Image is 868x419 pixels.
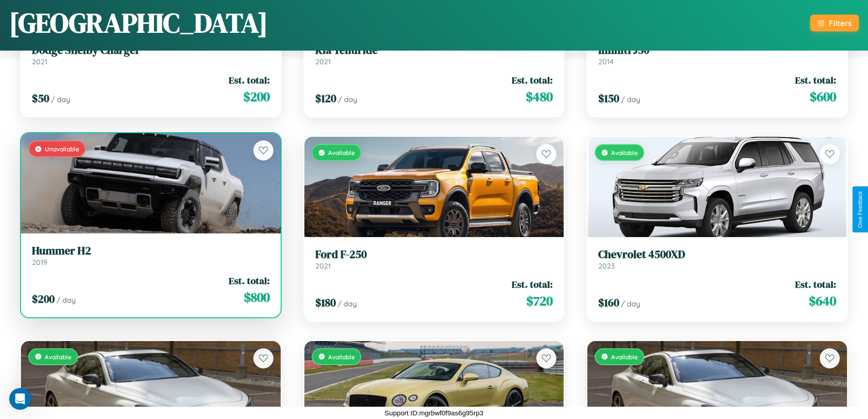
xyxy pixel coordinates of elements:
[229,274,270,287] span: Est. total:
[598,248,836,270] a: Chevrolet 4500XD2023
[32,244,270,267] a: Hummer H22019
[328,149,355,156] span: Available
[598,248,836,261] h3: Chevrolet 4500XD
[526,88,553,106] span: $ 480
[512,278,553,291] span: Est. total:
[338,299,357,308] span: / day
[598,91,619,106] span: $ 150
[45,353,72,361] span: Available
[795,278,836,291] span: Est. total:
[32,91,49,106] span: $ 50
[857,191,863,228] div: Give Feedback
[829,18,852,28] div: Filters
[32,44,270,66] a: Dodge Shelby Charger2021
[810,15,859,31] button: Filters
[9,4,268,41] h1: [GEOGRAPHIC_DATA]
[315,44,553,66] a: Kia Telluride2021
[315,44,553,57] h3: Kia Telluride
[598,44,836,66] a: Infiniti J302014
[795,73,836,87] span: Est. total:
[621,95,640,104] span: / day
[315,295,336,310] span: $ 180
[315,91,336,106] span: $ 120
[809,292,836,310] span: $ 640
[621,299,640,308] span: / day
[598,57,614,66] span: 2014
[56,295,76,305] span: / day
[338,95,357,104] span: / day
[45,145,79,153] span: Unavailable
[810,88,836,106] span: $ 600
[526,292,553,310] span: $ 720
[32,258,47,267] span: 2019
[32,291,55,306] span: $ 200
[385,407,483,419] p: Support ID: mgrbwf0f9as6g95rp3
[229,73,270,87] span: Est. total:
[315,248,553,261] h3: Ford F-250
[611,149,638,156] span: Available
[611,353,638,361] span: Available
[328,353,355,361] span: Available
[32,44,270,57] h3: Dodge Shelby Charger
[51,95,70,104] span: / day
[598,261,615,270] span: 2023
[243,88,270,106] span: $ 200
[32,244,270,258] h3: Hummer H2
[315,57,331,66] span: 2021
[32,57,47,66] span: 2021
[315,248,553,270] a: Ford F-2502021
[598,44,836,57] h3: Infiniti J30
[9,388,31,410] iframe: Intercom live chat
[512,73,553,87] span: Est. total:
[244,288,270,306] span: $ 800
[315,261,331,270] span: 2021
[598,295,619,310] span: $ 160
